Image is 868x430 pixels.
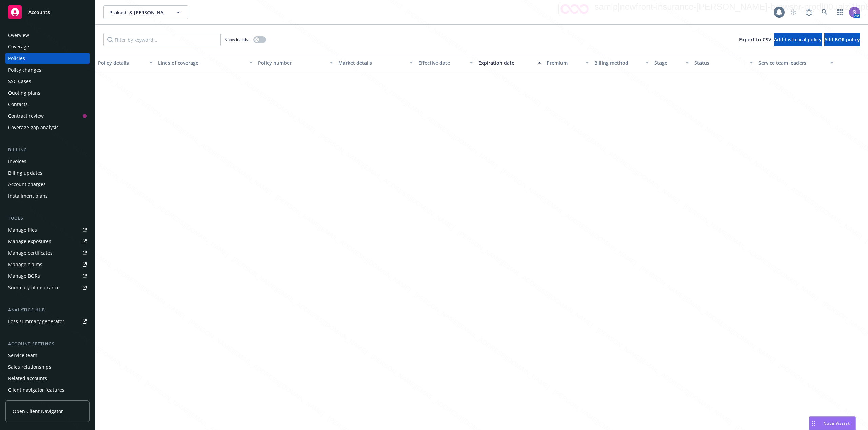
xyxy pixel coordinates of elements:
div: Coverage [8,41,29,52]
div: Quoting plans [8,87,40,98]
div: Invoices [8,156,26,167]
a: Switch app [833,5,847,19]
span: Accounts [28,9,50,15]
div: Status [694,59,746,66]
button: Lines of coverage [155,55,255,71]
button: Expiration date [476,55,544,71]
div: Policy number [258,59,325,66]
div: Manage certificates [8,248,53,258]
div: Service team [8,350,37,361]
div: Stage [654,59,682,66]
a: Service team [5,350,90,361]
button: Export to CSV [739,33,771,46]
button: Policy details [95,55,155,71]
a: Manage exposures [5,236,90,247]
a: Related accounts [5,373,90,384]
a: Account charges [5,179,90,190]
button: Market details [336,55,416,71]
a: Sales relationships [5,361,90,372]
div: Client navigator features [8,385,64,395]
a: Overview [5,30,90,41]
a: Summary of insurance [5,282,90,293]
a: Policies [5,53,90,64]
a: Report a Bug [802,5,816,19]
input: Filter by keyword... [103,33,221,46]
a: Coverage [5,41,90,52]
a: Billing updates [5,168,90,178]
div: Policies [8,53,25,64]
div: Installment plans [8,191,48,201]
button: Nova Assist [809,416,856,430]
div: Manage files [8,224,37,235]
div: Premium [547,59,582,66]
a: Search [818,5,831,19]
div: Effective date [418,59,466,66]
span: Add historical policy [774,36,822,43]
button: Add BOR policy [824,33,860,46]
a: Contacts [5,99,90,110]
div: Market details [338,59,406,66]
div: Expiration date [478,59,534,66]
span: Nova Assist [823,420,850,426]
div: Overview [8,30,29,41]
div: Billing method [594,59,642,66]
button: Billing method [592,55,652,71]
span: Prakash & [PERSON_NAME] [109,9,168,16]
a: Manage files [5,224,90,235]
a: Start snowing [787,5,800,19]
a: Invoices [5,156,90,167]
button: Service team leaders [756,55,836,71]
button: Premium [544,55,592,71]
div: Coverage gap analysis [8,122,59,133]
button: Stage [652,55,692,71]
div: Summary of insurance [8,282,60,293]
div: Account settings [5,340,90,347]
div: Analytics hub [5,307,90,313]
button: Effective date [416,55,476,71]
a: Contract review [5,111,90,121]
span: Add BOR policy [824,36,860,43]
div: Billing updates [8,168,42,178]
span: Export to CSV [739,36,771,43]
span: Show inactive [225,37,251,42]
div: Manage exposures [8,236,51,247]
div: Drag to move [809,417,818,430]
button: Prakash & [PERSON_NAME] [103,5,188,19]
div: Loss summary generator [8,316,64,327]
div: Policy changes [8,64,41,75]
button: Policy number [255,55,335,71]
a: Manage certificates [5,248,90,258]
div: Manage claims [8,259,42,270]
span: Open Client Navigator [13,408,63,415]
a: Accounts [5,3,90,22]
button: Add historical policy [774,33,822,46]
div: Manage BORs [8,271,40,281]
a: Client navigator features [5,385,90,395]
a: SSC Cases [5,76,90,87]
a: Loss summary generator [5,316,90,327]
div: Policy details [98,59,145,66]
div: Contacts [8,99,28,110]
button: Status [692,55,756,71]
div: Contract review [8,111,44,121]
a: Manage claims [5,259,90,270]
a: Installment plans [5,191,90,201]
div: Account charges [8,179,46,190]
a: Quoting plans [5,87,90,98]
div: Tools [5,215,90,222]
a: Policy changes [5,64,90,75]
div: Billing [5,146,90,153]
div: Sales relationships [8,361,51,372]
div: Service team leaders [758,59,826,66]
div: SSC Cases [8,76,31,87]
a: Coverage gap analysis [5,122,90,133]
a: Manage BORs [5,271,90,281]
div: Lines of coverage [158,59,245,66]
img: photo [849,7,860,18]
div: Related accounts [8,373,47,384]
